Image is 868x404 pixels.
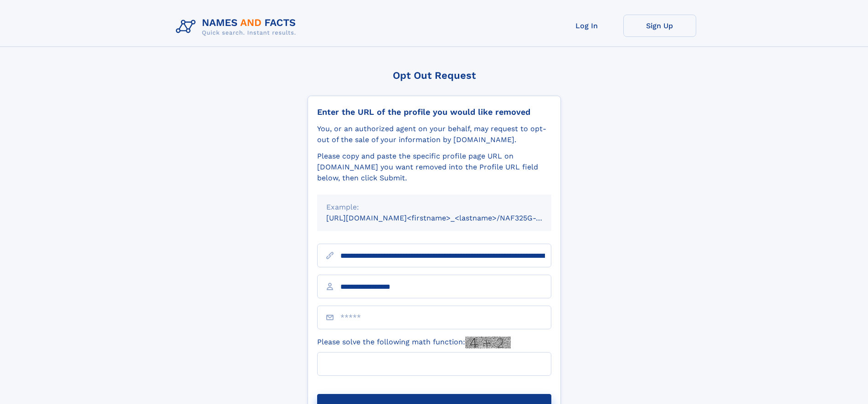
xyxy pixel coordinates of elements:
[317,123,551,145] div: You, or an authorized agent on your behalf, may request to opt-out of the sale of your informatio...
[317,107,551,117] div: Enter the URL of the profile you would like removed
[308,70,561,81] div: Opt Out Request
[317,151,551,184] div: Please copy and paste the specific profile page URL on [DOMAIN_NAME] you want removed into the Pr...
[326,214,569,222] small: [URL][DOMAIN_NAME]<firstname>_<lastname>/NAF325G-xxxxxxxx
[326,202,542,213] div: Example:
[550,15,623,37] a: Log In
[172,15,303,39] img: Logo Names and Facts
[317,337,511,348] label: Please solve the following math function:
[623,15,696,37] a: Sign Up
